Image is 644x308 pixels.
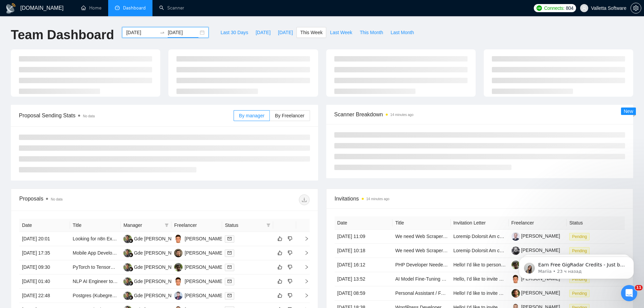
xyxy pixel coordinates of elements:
div: [PERSON_NAME] [185,235,223,242]
td: We need Web Scraper to Crawling Daily Life Web Data Collection & Cleaning (JSONL Format) [392,244,451,258]
td: [DATE] 16:12 [335,258,393,272]
div: [PERSON_NAME] [185,292,223,299]
div: Gde [PERSON_NAME] [134,292,183,299]
img: gigradar-bm.png [128,253,133,257]
span: filter [163,220,170,230]
a: Mobile App Developer (iOS & Android) – Design, Backend & Frontend, Subscription Features [73,250,268,256]
td: [DATE] 17:35 [19,246,70,260]
a: AI Model Fine-Tuning & QA Integration for French News Transition Generator [395,276,557,282]
a: Personal Assistant / Full-Stack AI & Machine Learning Engineer [395,290,528,296]
span: mail [228,293,232,298]
img: upwork-logo.png [536,5,542,11]
button: like [276,263,284,271]
span: filter [165,223,169,227]
td: Looking for n8n Expert (SEO + Content Automation) to Deliver Human-Like, 10/10 Blog Articles [70,232,121,246]
img: MT [174,263,183,271]
div: Gde [PERSON_NAME] [134,263,183,271]
span: right [299,293,309,298]
a: homeHome [81,5,101,11]
input: Start date [126,29,157,36]
button: Last Week [326,27,356,38]
button: [DATE] [252,27,274,38]
td: NLP AI Engineer to implement Antrhopic Agent for NLP-2-MSSQL and C# [70,275,121,289]
a: PHP Developer Needed to Debug and Fix Website Code [395,262,514,267]
button: like [276,277,284,285]
div: [PERSON_NAME] [185,278,223,285]
span: dislike [288,250,292,256]
img: GK [123,235,132,243]
span: Proposal Sending Stats [19,111,234,120]
div: [PERSON_NAME] [185,249,223,257]
a: GKGde [PERSON_NAME] [123,264,183,269]
span: Status [225,221,263,229]
th: Date [19,219,70,232]
td: [DATE] 01:40 [19,275,70,289]
button: Last Month [387,27,418,38]
a: Looking for n8n Expert (SEO + Content Automation) to Deliver Human-Like, 10/10 Blog Articles [73,236,272,241]
button: setting [630,3,641,14]
a: Pending [569,234,592,239]
a: GKGde [PERSON_NAME] [123,278,183,284]
span: dislike [288,279,292,284]
a: PyTorch to TensorFlow Lite Model Conversion Expert Needed [73,264,202,270]
span: like [278,279,282,284]
span: Pending [569,290,590,297]
td: Personal Assistant / Full-Stack AI & Machine Learning Engineer [392,286,451,301]
a: NLP AI Engineer to implement Antrhopic Agent for NLP-2-MSSQL and C# [73,279,226,284]
a: setting [630,5,641,11]
a: GKGde [PERSON_NAME] [123,236,183,241]
img: GK [123,291,132,300]
span: Scanner Breakdown [334,110,625,119]
span: user [582,6,587,10]
img: gigradar-bm.png [128,295,133,300]
span: No data [83,114,95,118]
button: dislike [286,277,294,285]
td: [DATE] 13:52 [335,272,393,286]
button: [DATE] [274,27,296,38]
span: right [299,265,309,269]
span: filter [266,223,270,227]
th: Freelancer [509,216,567,230]
a: We need Web Scraper to Crawling Daily Life Web Data Collection & Cleaning (JSONL Format) [395,248,593,253]
span: New [624,109,633,114]
div: [PERSON_NAME] [185,263,223,271]
a: NB[PERSON_NAME] [174,250,223,255]
th: Date [335,216,393,230]
span: like [278,293,282,298]
img: DC [174,235,183,243]
img: gigradar-bm.png [128,281,133,286]
div: Gde [PERSON_NAME] [134,278,183,285]
span: mail [228,279,232,283]
img: logo [5,3,16,14]
th: Title [392,216,451,230]
th: Status [567,216,625,230]
img: c14iPewxKU0YDVecBa14Cx72fcudNQZw5zQZF-MxEnmATj07yTdZXkQ65ue0A_Htpc [511,232,520,241]
span: to [160,30,165,35]
iframe: Intercom notifications сообщение [509,242,644,290]
span: This Month [360,29,383,36]
span: dislike [288,264,292,270]
span: right [299,279,309,284]
span: Last Week [330,29,352,36]
div: Gde [PERSON_NAME] [134,249,183,257]
span: mail [228,251,232,255]
img: GK [123,249,132,257]
img: GK [123,277,132,286]
span: mail [228,237,232,241]
button: dislike [286,235,294,243]
td: [DATE] 10:18 [335,244,393,258]
span: right [299,236,309,241]
span: This Week [300,29,323,36]
input: End date [168,29,198,36]
td: [DATE] 20:01 [19,232,70,246]
a: Postgres (Kubegres in K8S) Troubleshooting & Optimizing [73,293,194,298]
span: Dashboard [123,5,146,11]
td: AI Model Fine-Tuning & QA Integration for French News Transition Generator [392,272,451,286]
td: PHP Developer Needed to Debug and Fix Website Code [392,258,451,272]
span: like [278,236,282,241]
button: dislike [286,249,294,257]
a: GKGde [PERSON_NAME] [123,250,183,255]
